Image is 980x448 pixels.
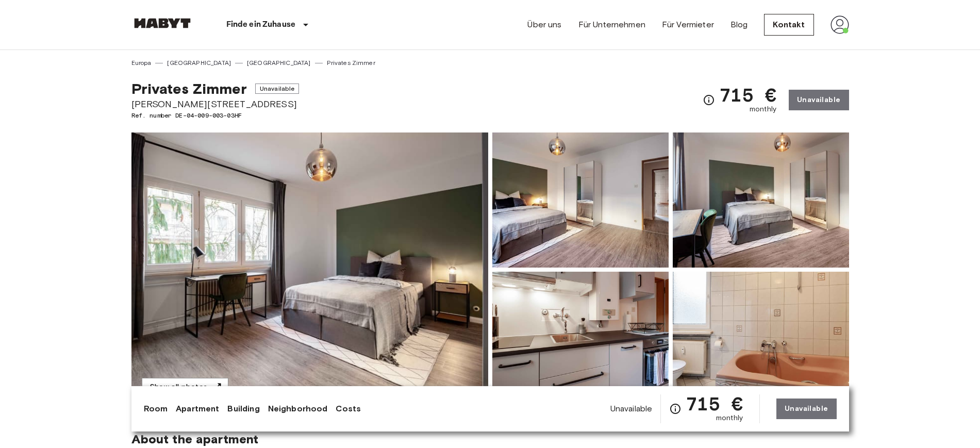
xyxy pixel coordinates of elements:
[716,413,743,423] span: monthly
[492,132,669,268] img: Picture of unit DE-04-009-003-03HF
[336,403,361,415] a: Costs
[131,111,300,120] span: Ref. number DE-04-009-003-03HF
[750,104,776,114] span: monthly
[131,132,488,407] img: Marketing picture of unit DE-04-009-003-03HF
[527,19,561,31] a: Über uns
[703,94,715,106] svg: Check cost overview for full price breakdown. Please note that discounts apply to new joiners onl...
[131,97,300,111] span: [PERSON_NAME][STREET_ADDRESS]
[131,18,193,28] img: Habyt
[578,19,645,31] a: Für Unternehmen
[492,272,669,407] img: Picture of unit DE-04-009-003-03HF
[176,403,219,415] a: Apartment
[167,58,231,68] a: [GEOGRAPHIC_DATA]
[686,394,743,413] span: 715 €
[673,272,849,407] img: Picture of unit DE-04-009-003-03HF
[327,58,375,68] a: Privates Zimmer
[669,403,682,415] svg: Check cost overview for full price breakdown. Please note that discounts apply to new joiners onl...
[131,432,259,447] span: About the apartment
[247,58,311,68] a: [GEOGRAPHIC_DATA]
[719,86,776,104] span: 715 €
[144,403,168,415] a: Room
[227,403,259,415] a: Building
[255,84,300,94] span: Unavailable
[662,19,714,31] a: Für Vermieter
[268,403,328,415] a: Neighborhood
[610,403,653,414] span: Unavailable
[142,378,228,397] button: Show all photos
[730,19,748,31] a: Blog
[764,14,813,36] a: Kontakt
[131,58,152,68] a: Europa
[226,19,296,31] p: Finde ein Zuhause
[673,132,849,268] img: Picture of unit DE-04-009-003-03HF
[131,80,247,97] span: Privates Zimmer
[830,15,849,34] img: avatar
